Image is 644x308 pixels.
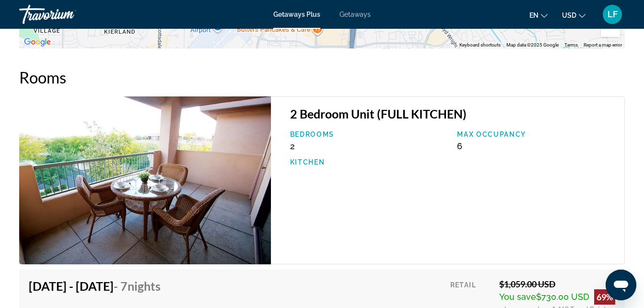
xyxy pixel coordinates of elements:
img: ii_sdk1.jpg [19,96,271,264]
img: Google [22,36,53,48]
h3: 2 Bedroom Unit (FULL KITCHEN) [290,107,615,121]
div: 69% [594,289,615,305]
span: $730.00 USD [536,292,589,302]
h4: [DATE] - [DATE] [29,279,161,293]
span: - 7 [114,279,161,293]
span: Map data ©2025 Google [506,42,559,47]
iframe: Button to launch messaging window [606,270,636,300]
a: Getaways [340,11,371,18]
span: LF [608,10,618,19]
a: Report a map error [584,42,622,47]
a: Travorium [19,2,115,27]
a: Terms (opens in new tab) [564,42,578,47]
span: 2 [290,141,295,151]
span: 6 [457,141,462,151]
button: Change language [529,8,548,22]
button: Keyboard shortcuts [459,42,501,48]
span: Nights [128,279,161,293]
h2: Rooms [19,68,625,87]
span: You save [499,292,536,302]
a: Open this area in Google Maps (opens a new window) [22,36,53,48]
p: Max Occupancy [457,130,615,138]
button: User Menu [600,4,625,24]
p: Bedrooms [290,130,448,138]
a: Getaways Plus [273,11,320,18]
span: USD [562,12,576,19]
span: en [529,12,539,19]
p: Kitchen [290,158,448,166]
div: $1,059.00 USD [499,279,615,289]
button: Change currency [562,8,585,22]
